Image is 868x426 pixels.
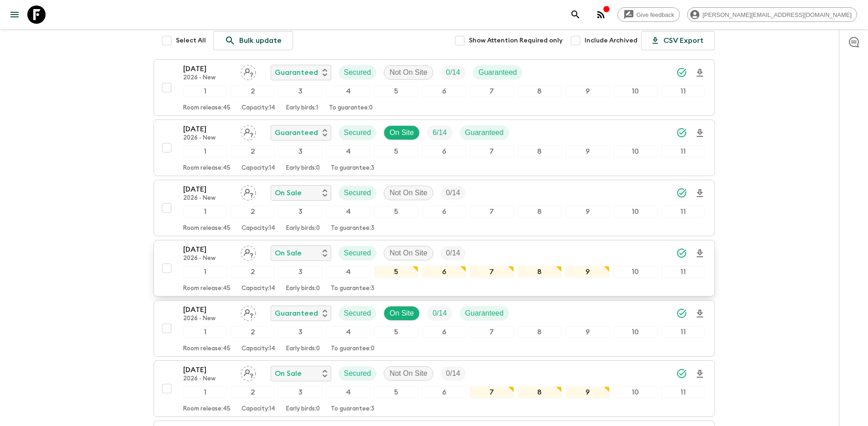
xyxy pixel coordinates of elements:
div: 3 [278,326,323,338]
a: Bulk update [213,31,293,50]
p: Not On Site [390,248,427,259]
div: 9 [565,326,610,338]
div: 6 [422,206,466,218]
p: 0 / 14 [446,248,460,259]
p: Capacity: 14 [241,405,275,413]
p: Room release: 45 [183,104,231,112]
p: Guaranteed [275,127,318,138]
div: [PERSON_NAME][EMAIL_ADDRESS][DOMAIN_NAME] [687,7,857,22]
div: 8 [518,145,562,157]
a: Give feedback [617,7,680,22]
svg: Download Onboarding [694,68,705,78]
div: 1 [183,386,227,398]
div: Trip Fill [441,366,466,381]
svg: Synced Successfully [676,248,687,259]
button: menu [5,5,24,24]
div: On Site [384,125,420,140]
div: 2 [231,266,275,278]
div: 4 [326,326,370,338]
button: [DATE]2026 - NewAssign pack leaderOn SaleSecuredNot On SiteTrip Fill1234567891011Room release:45C... [154,240,715,296]
p: Not On Site [390,368,427,379]
p: Secured [344,187,371,198]
div: 4 [326,85,370,97]
div: 7 [470,266,514,278]
span: [PERSON_NAME][EMAIL_ADDRESS][DOMAIN_NAME] [698,11,857,18]
div: 8 [518,206,562,218]
div: Secured [339,246,377,260]
p: Guaranteed [465,308,504,319]
p: Room release: 45 [183,345,231,353]
p: Capacity: 14 [241,225,275,232]
p: Not On Site [390,67,427,78]
div: Secured [339,186,377,200]
span: Select All [176,36,206,45]
div: 3 [278,386,323,398]
button: [DATE]2026 - NewAssign pack leaderOn SaleSecuredNot On SiteTrip Fill1234567891011Room release:45C... [154,180,715,236]
div: 5 [374,326,418,338]
div: 9 [565,85,610,97]
div: 3 [278,145,323,157]
div: 4 [326,145,370,157]
p: Secured [344,127,371,138]
p: [DATE] [183,364,233,375]
p: [DATE] [183,304,233,315]
p: [DATE] [183,244,233,255]
div: 6 [422,326,466,338]
div: 11 [661,386,705,398]
p: 2026 - New [183,375,233,383]
div: Trip Fill [441,246,466,260]
button: [DATE]2026 - NewAssign pack leaderGuaranteedSecuredNot On SiteTrip FillGuaranteed1234567891011Roo... [154,59,715,116]
p: Capacity: 14 [241,285,275,292]
p: Early birds: 1 [286,104,318,112]
svg: Synced Successfully [676,308,687,319]
div: Trip Fill [427,306,452,321]
div: 11 [661,206,705,218]
button: [DATE]2026 - NewAssign pack leaderGuaranteedSecuredOn SiteTrip FillGuaranteed1234567891011Room re... [154,300,715,357]
div: 3 [278,266,323,278]
div: 5 [374,145,418,157]
p: Early birds: 0 [286,345,320,353]
svg: Synced Successfully [676,187,687,198]
p: To guarantee: 3 [331,165,375,172]
div: Secured [339,366,377,381]
p: Early birds: 0 [286,225,320,232]
svg: Download Onboarding [694,128,705,139]
p: On Sale [275,187,302,198]
p: On Site [390,127,414,138]
div: 2 [231,85,275,97]
div: Not On Site [384,186,433,200]
p: Secured [344,67,371,78]
p: Secured [344,308,371,319]
span: Include Archived [585,36,637,45]
div: 2 [231,326,275,338]
span: Assign pack leader [241,248,256,255]
div: 6 [422,386,466,398]
div: 10 [613,206,657,218]
div: 7 [470,85,514,97]
p: Early birds: 0 [286,285,320,292]
p: To guarantee: 0 [329,104,373,112]
div: 5 [374,85,418,97]
div: 4 [326,266,370,278]
div: 9 [565,206,610,218]
svg: Synced Successfully [676,67,687,78]
p: Room release: 45 [183,225,231,232]
div: 8 [518,386,562,398]
div: 2 [231,145,275,157]
div: 7 [470,326,514,338]
div: 6 [422,85,466,97]
p: Capacity: 14 [241,104,275,112]
p: Capacity: 14 [241,345,275,353]
p: 2026 - New [183,255,233,262]
button: [DATE]2026 - NewAssign pack leaderGuaranteedSecuredOn SiteTrip FillGuaranteed1234567891011Room re... [154,119,715,176]
span: Assign pack leader [241,369,256,376]
svg: Synced Successfully [676,127,687,138]
p: [DATE] [183,184,233,195]
div: 9 [565,145,610,157]
span: Assign pack leader [241,128,256,135]
p: 2026 - New [183,195,233,202]
p: Guaranteed [465,127,504,138]
div: Secured [339,125,377,140]
div: 9 [565,266,610,278]
div: 6 [422,145,466,157]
